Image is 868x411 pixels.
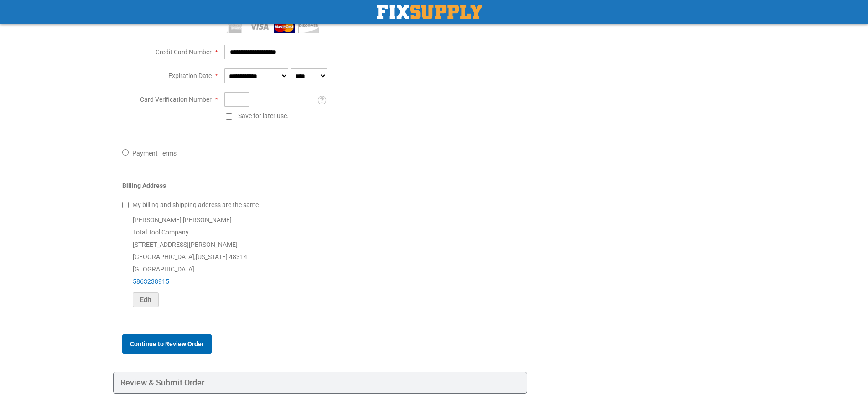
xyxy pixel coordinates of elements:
[133,292,159,307] button: Edit
[140,96,212,103] span: Card Verification Number
[122,334,212,354] button: Continue to Review Order
[377,5,482,19] a: store logo
[133,278,169,285] a: 5863238915
[113,372,528,394] div: Review & Submit Order
[168,72,212,79] span: Expiration Date
[156,48,212,56] span: Credit Card Number
[298,20,319,33] img: Discover
[224,20,245,33] img: American Express
[132,201,259,208] span: My billing and shipping address are the same
[196,253,228,260] span: [US_STATE]
[122,214,519,307] div: [PERSON_NAME] [PERSON_NAME] Total Tool Company [STREET_ADDRESS][PERSON_NAME] [GEOGRAPHIC_DATA] , ...
[249,20,270,33] img: Visa
[130,340,204,348] span: Continue to Review Order
[238,112,289,120] span: Save for later use.
[274,20,295,33] img: MasterCard
[122,181,519,195] div: Billing Address
[140,296,151,303] span: Edit
[377,5,482,19] img: Fix Industrial Supply
[132,150,177,157] span: Payment Terms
